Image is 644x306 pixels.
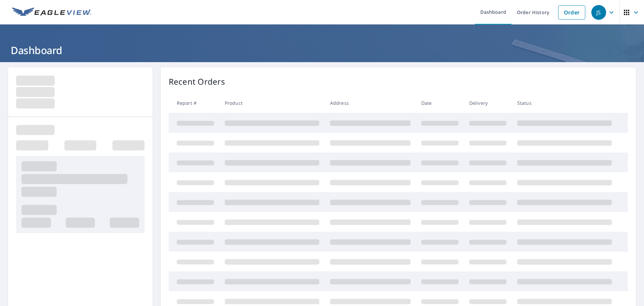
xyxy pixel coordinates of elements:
[169,93,219,113] th: Report #
[169,76,225,88] p: Recent Orders
[12,7,91,17] img: EV Logo
[8,43,636,57] h1: Dashboard
[464,93,512,113] th: Delivery
[591,5,606,20] div: JS
[512,93,617,113] th: Status
[219,93,325,113] th: Product
[325,93,416,113] th: Address
[558,5,585,19] a: Order
[416,93,464,113] th: Date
